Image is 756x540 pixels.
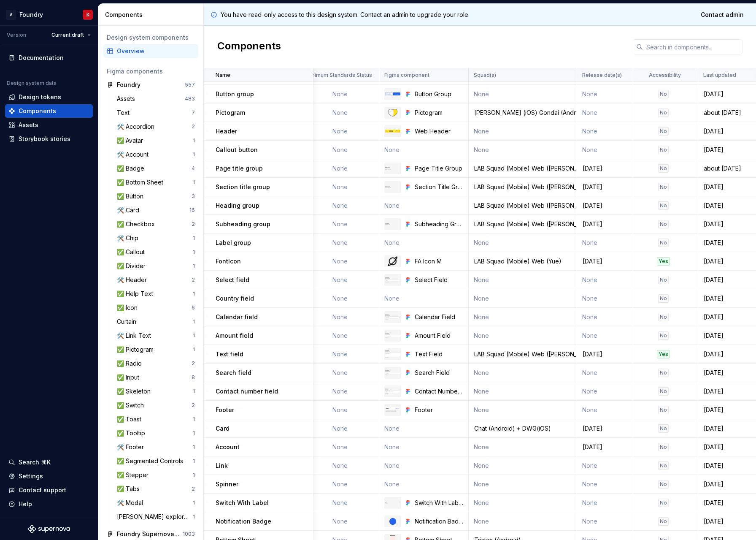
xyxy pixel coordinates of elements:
div: No [658,424,669,433]
div: ✅ Tabs [117,485,143,493]
a: ✅ Icon6 [113,301,198,315]
img: Notification Badge [389,518,396,525]
div: Yes [657,257,670,266]
div: 3 [192,193,195,200]
div: 1 [193,318,195,325]
button: Current draft [48,29,94,41]
div: LAB Squad (Mobile) Web ([PERSON_NAME]) [469,220,576,228]
img: Calendar Field [385,314,400,320]
a: 🛠️ Account1 [113,148,198,161]
div: Help [19,500,32,508]
a: Settings [5,469,93,483]
a: 🛠️ Footer1 [113,440,198,454]
div: 1 [193,472,195,478]
img: Subheading Group [385,223,400,225]
td: None [301,419,379,438]
a: 🛠️ Chip1 [113,231,198,245]
p: FontIcon [216,257,241,266]
td: None [301,271,379,289]
div: ✅ Avatar [117,136,146,145]
a: ✅ Button3 [113,190,198,203]
td: None [469,326,577,345]
td: None [301,159,379,178]
a: Documentation [5,51,93,65]
div: [DATE] [578,183,632,191]
div: [DATE] [578,257,632,266]
p: Minimum Standards Status [306,72,372,79]
div: 2 [192,486,195,492]
td: None [469,233,577,252]
div: Contact support [19,486,66,494]
td: None [379,419,469,438]
td: None [301,233,379,252]
p: Name [216,72,230,79]
td: None [301,289,379,308]
div: 🛠️ Card [117,206,143,214]
div: 1 [193,346,195,353]
div: 2 [192,277,195,283]
div: 1 [193,151,195,158]
div: Select Field [415,276,463,284]
p: Label group [216,239,251,247]
a: 🛠️ Header2 [113,273,198,287]
div: 1 [193,263,195,269]
td: None [301,401,379,419]
a: Supernova Logo [28,525,70,533]
img: Page Title Group [385,167,400,169]
a: ✅ Avatar1 [113,134,198,147]
div: LAB Squad (Mobile) Web ([PERSON_NAME]) [469,183,576,191]
div: Pictogram [415,109,463,117]
p: Account [216,443,240,451]
a: ✅ Segmented Controls1 [113,454,198,468]
td: None [577,401,633,419]
div: ✅ Callout [117,248,148,256]
td: None [301,438,379,456]
div: FA Icon M [415,257,463,266]
div: 🛠️ Modal [117,499,146,507]
div: Subheading Group [415,220,463,228]
a: Foundry557 [103,78,198,92]
div: [DATE] [578,443,632,451]
div: Design system components [107,33,195,42]
td: None [469,289,577,308]
div: ✅ Skeleton [117,387,154,396]
div: Web Header [415,127,463,136]
img: Section Title Group [385,186,400,188]
td: None [469,122,577,141]
div: Design tokens [19,93,61,101]
td: None [577,103,633,122]
div: 2 [192,402,195,409]
a: Design tokens [5,90,93,104]
a: Overview [103,44,198,58]
div: [DATE] [578,424,632,433]
div: 🛠️ Footer [117,443,147,451]
td: None [469,141,577,159]
td: None [301,141,379,159]
button: Help [5,497,93,511]
div: Overview [117,47,195,55]
a: ✅ Pictogram1 [113,343,198,356]
div: Page Title Group [415,164,463,173]
div: No [658,313,669,321]
p: Squad(s) [474,72,496,79]
div: ✅ Tooltip [117,429,148,437]
div: Button Group [415,90,463,98]
div: ✅ Pictogram [117,345,157,354]
div: 1 [193,444,195,450]
a: Storybook stories [5,132,93,146]
td: None [577,326,633,345]
div: Foundry [117,81,140,89]
input: Search in components... [643,39,742,54]
td: None [469,271,577,289]
div: 1 [193,416,195,423]
td: None [469,382,577,401]
button: Search ⌘K [5,456,93,469]
div: 2 [192,360,195,367]
img: Switch With Label [385,501,400,505]
td: None [301,345,379,364]
div: Calendar Field [415,313,463,321]
a: 🛠️ Modal1 [113,496,198,510]
div: 1 [193,388,195,395]
a: 🛠️ Accordion2 [113,120,198,133]
td: None [301,364,379,382]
